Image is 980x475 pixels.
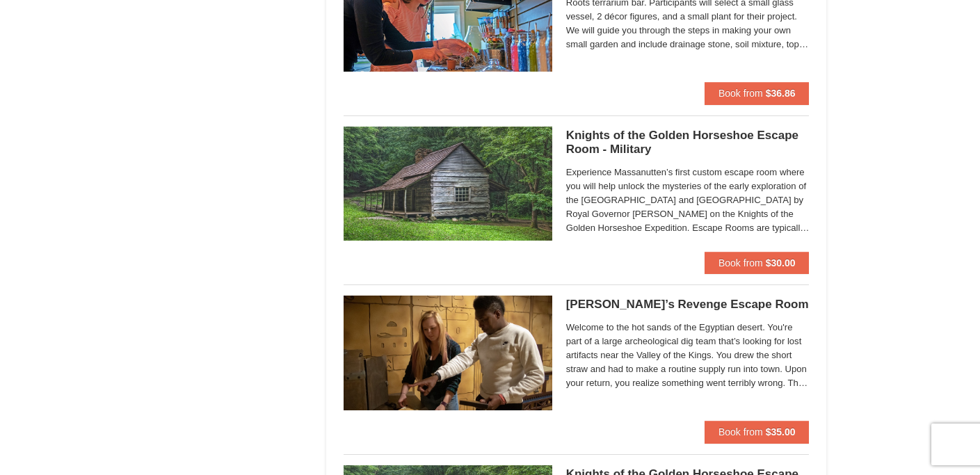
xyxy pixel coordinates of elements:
[566,129,810,156] h5: Knights of the Golden Horseshoe Escape Room - Military
[705,252,810,274] button: Book from $30.00
[766,257,796,268] strong: $30.00
[566,166,810,235] span: Experience Massanutten’s first custom escape room where you will help unlock the mysteries of the...
[705,421,810,443] button: Book from $35.00
[718,257,763,268] span: Book from
[344,127,552,241] img: 6619913-501-6e8caf1d.jpg
[344,296,552,410] img: 6619913-405-76dfcace.jpg
[718,88,763,99] span: Book from
[766,88,796,99] strong: $36.86
[705,82,810,104] button: Book from $36.86
[566,298,810,312] h5: [PERSON_NAME]’s Revenge Escape Room
[766,426,796,437] strong: $35.00
[718,426,763,437] span: Book from
[566,321,810,390] span: Welcome to the hot sands of the Egyptian desert. You're part of a large archeological dig team th...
